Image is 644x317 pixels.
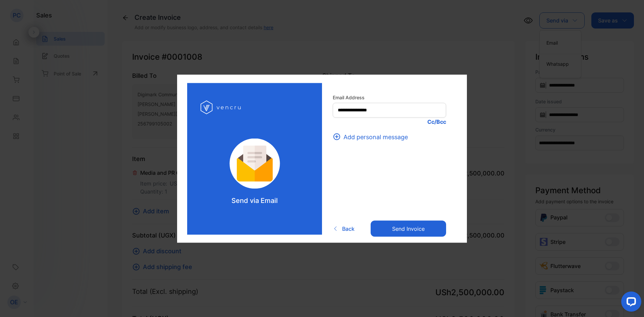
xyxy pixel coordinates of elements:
span: Back [342,225,355,233]
p: Send via Email [231,195,278,205]
img: log [220,138,289,189]
button: Send invoice [371,221,446,237]
span: Add personal message [343,132,408,141]
button: Add personal message [333,132,412,141]
iframe: LiveChat chat widget [616,289,644,317]
label: Email Address [333,94,446,101]
img: log [201,96,243,118]
p: Cc/Bcc [333,117,446,125]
